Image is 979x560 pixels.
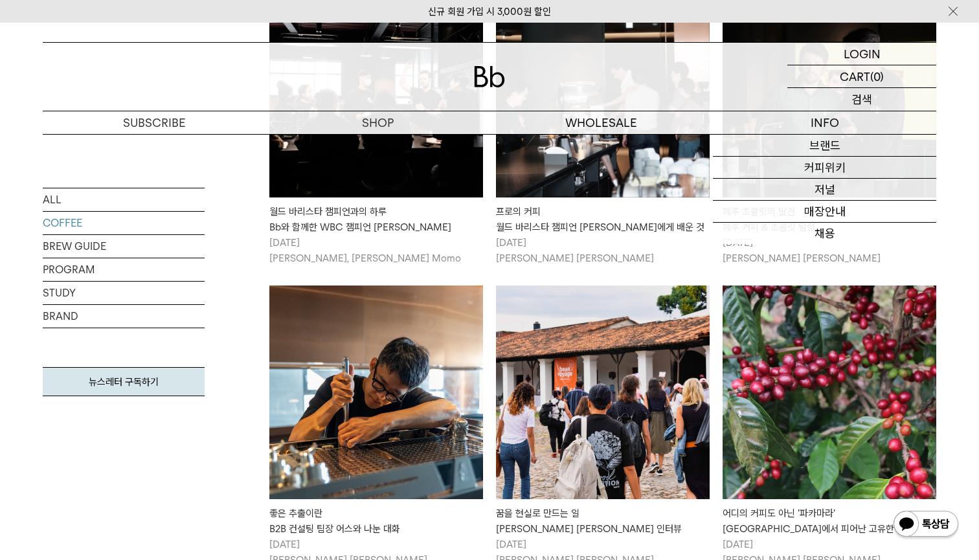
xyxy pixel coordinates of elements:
a: 브랜드 [713,135,936,157]
div: 어디의 커피도 아닌 '파카마라' [GEOGRAPHIC_DATA]에서 피어난 고유한 향미 [723,506,936,537]
p: CART [840,65,870,87]
p: (0) [870,65,884,87]
p: [DATE] [PERSON_NAME] [PERSON_NAME] [496,235,710,266]
img: 로고 [474,66,505,87]
img: 카카오톡 채널 1:1 채팅 버튼 [892,510,960,541]
img: 좋은 추출이란B2B 컨설팅 팀장 어스와 나눈 대화 [269,286,483,499]
img: 어디의 커피도 아닌 '파카마라'엘살바도르에서 피어난 고유한 향미 [723,286,936,499]
a: CART (0) [787,65,936,88]
p: [DATE] [PERSON_NAME], [PERSON_NAME] Momo [269,235,483,266]
a: SUBSCRIBE [43,111,266,134]
img: 꿈을 현실로 만드는 일빈보야지 탁승희 대표 인터뷰 [496,286,710,499]
a: 커피위키 [713,157,936,179]
a: 뉴스레터 구독하기 [43,367,205,396]
a: 저널 [713,179,936,201]
div: 월드 바리스타 챔피언과의 하루 Bb와 함께한 WBC 챔피언 [PERSON_NAME] [269,204,483,235]
p: [DATE] [PERSON_NAME] [PERSON_NAME] [723,235,936,266]
a: COFFEE [43,212,205,234]
a: ALL [43,188,205,211]
div: 프로의 커피 월드 바리스타 챔피언 [PERSON_NAME]에게 배운 것 [496,204,710,235]
a: BREW GUIDE [43,235,205,258]
a: 채용 [713,223,936,245]
p: INFO [713,111,936,134]
a: SHOP [266,111,489,134]
a: BRAND [43,305,205,328]
p: LOGIN [844,43,881,65]
a: STUDY [43,282,205,304]
p: WHOLESALE [489,111,713,134]
div: 꿈을 현실로 만드는 일 [PERSON_NAME] [PERSON_NAME] 인터뷰 [496,506,710,537]
a: LOGIN [787,43,936,65]
div: 좋은 추출이란 B2B 컨설팅 팀장 어스와 나눈 대화 [269,506,483,537]
a: PROGRAM [43,258,205,281]
a: 매장안내 [713,201,936,223]
p: 검색 [851,88,872,111]
a: 신규 회원 가입 시 3,000원 할인 [428,6,551,17]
